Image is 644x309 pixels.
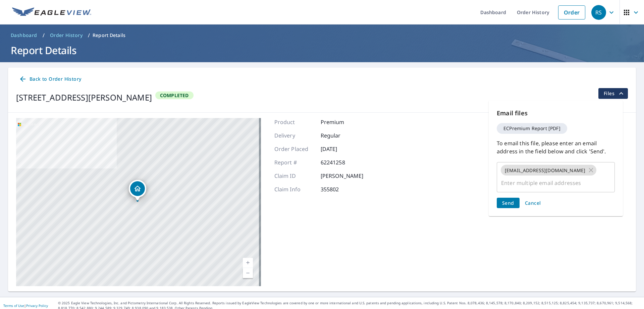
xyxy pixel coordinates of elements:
[243,258,253,268] a: Current Level 17, Zoom In
[11,32,37,39] span: Dashboard
[522,198,544,208] button: Cancel
[321,145,361,153] p: [DATE]
[497,109,615,118] p: Email files
[8,30,40,41] a: Dashboard
[497,198,520,208] button: Send
[501,167,589,173] span: [EMAIL_ADDRESS][DOMAIN_NAME]
[19,75,81,83] span: Back to Order History
[321,131,361,140] p: Regular
[8,30,636,41] nav: breadcrumb
[321,158,361,166] p: 62241258
[47,30,85,41] a: Order History
[499,126,565,131] span: ECPremium Report [PDF]
[604,89,625,98] span: Files
[558,5,585,20] a: Order
[43,31,45,39] li: /
[502,200,514,206] span: Send
[274,145,315,153] p: Order Placed
[598,88,628,99] button: filesDropdownBtn-62241258
[93,32,125,39] p: Report Details
[591,5,606,20] div: RS
[243,268,253,278] a: Current Level 17, Zoom Out
[501,165,596,176] div: [EMAIL_ADDRESS][DOMAIN_NAME]
[3,304,48,308] p: |
[26,303,48,308] a: Privacy Policy
[274,172,315,180] p: Claim ID
[50,32,83,39] span: Order History
[274,185,315,193] p: Claim Info
[8,43,636,57] h1: Report Details
[274,158,315,166] p: Report #
[274,118,315,126] p: Product
[274,131,315,140] p: Delivery
[321,172,364,180] p: [PERSON_NAME]
[16,73,84,85] a: Back to Order History
[88,31,90,39] li: /
[156,92,193,99] span: Completed
[16,91,152,104] div: [STREET_ADDRESS][PERSON_NAME]
[497,139,615,155] p: To email this file, please enter an email address in the field below and click 'Send'.
[500,177,602,189] input: Enter multiple email addresses
[3,303,24,308] a: Terms of Use
[525,200,541,206] span: Cancel
[321,118,361,126] p: Premium
[12,7,91,17] img: EV Logo
[321,185,361,193] p: 355802
[129,180,146,201] div: Dropped pin, building 1, Residential property, 8711 Gary Way Fairdale, KY 40118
